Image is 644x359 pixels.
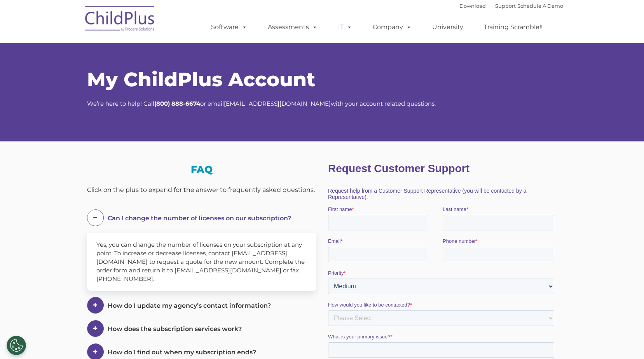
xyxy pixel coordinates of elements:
a: [EMAIL_ADDRESS][DOMAIN_NAME] [224,100,331,107]
a: Company [365,19,419,35]
div: Yes, you can change the number of licenses on your subscription at any point. To increase or decr... [87,233,316,291]
a: Assessments [260,19,325,35]
span: How do I find out when my subscription ends? [108,349,256,356]
a: Training Scramble!! [476,19,550,35]
font: | [459,3,563,9]
a: IT [330,19,360,35]
img: ChildPlus by Procare Solutions [81,0,159,39]
span: Can I change the number of licenses on our subscription? [108,214,291,222]
a: Schedule A Demo [517,3,563,9]
div: Click on the plus to expand for the answer to frequently asked questions. [87,184,316,196]
a: Download [459,3,486,9]
a: Software [203,19,255,35]
span: We’re here to help! Call or email with your account related questions. [87,100,436,107]
strong: 800) 888-6674 [156,100,200,107]
span: How does the subscription services work? [108,325,242,333]
a: University [424,19,471,35]
a: Support [495,3,516,9]
span: How do I update my agency’s contact information? [108,302,271,309]
h3: FAQ [87,165,316,174]
iframe: Chat Widget [605,322,644,359]
strong: ( [154,100,156,107]
span: My ChildPlus Account [87,68,315,91]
